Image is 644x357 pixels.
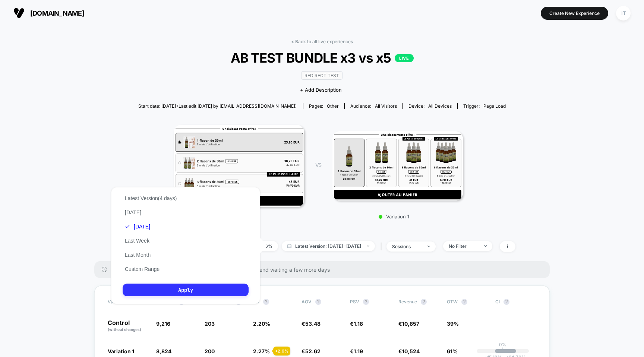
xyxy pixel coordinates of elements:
p: Control [108,320,149,332]
span: € [398,320,419,327]
button: ? [315,299,321,305]
div: IT [616,6,631,20]
span: € [398,348,420,354]
span: 52.62 [305,348,321,354]
img: end [427,246,430,247]
a: < Back to all live experiences [291,39,353,44]
span: [DOMAIN_NAME] [30,9,84,17]
button: ? [503,299,509,305]
button: Last Week [123,237,152,244]
span: CI [495,299,536,305]
p: 0% [499,342,506,347]
div: No Filter [449,243,479,249]
button: Custom Range [123,266,162,272]
img: Control main [174,125,304,207]
span: | [379,241,386,252]
span: --- [495,322,536,332]
span: 10,857 [402,320,419,327]
span: 1.18 [354,320,363,327]
button: IT [614,6,633,21]
span: 2.27 % [253,348,270,354]
span: There are still no statistically significant results. We recommend waiting a few more days [114,266,535,273]
span: AOV [302,299,312,304]
button: Apply [123,284,249,296]
span: Page Load [483,103,506,109]
span: Start date: [DATE] (Last edit [DATE] by [EMAIL_ADDRESS][DOMAIN_NAME]) [138,103,297,109]
span: other [327,103,339,109]
img: end [484,245,487,247]
span: Device: [402,103,457,109]
img: Visually logo [13,7,25,19]
img: end [367,245,369,247]
p: LIVE [395,54,413,62]
span: all devices [428,103,452,109]
button: ? [421,299,427,305]
span: Latest Version: [DATE] - [DATE] [282,241,375,251]
span: All Visitors [375,103,397,109]
span: 61% [447,348,458,354]
button: ? [363,299,369,305]
span: 8,824 [156,348,171,354]
span: € [302,320,321,327]
p: | [502,347,503,353]
button: Last Month [123,252,153,258]
div: sessions [392,244,422,249]
button: [DOMAIN_NAME] [11,7,86,19]
img: calendar [287,244,291,248]
span: 9,216 [156,320,170,327]
span: 2.20 % [253,320,270,327]
span: Revenue [398,299,417,304]
span: 53.48 [305,320,321,327]
button: ? [461,299,467,305]
button: [DATE] [123,209,143,216]
div: Audience: [350,103,397,109]
button: Create New Experience [541,7,608,20]
span: 203 [205,320,215,327]
span: Redirect Test [301,71,342,80]
span: 10,524 [402,348,420,354]
button: Latest Version(4 days) [123,195,179,202]
span: + Add Description [300,86,342,94]
span: PSV [350,299,359,304]
button: [DATE] [123,223,152,230]
span: 1.19 [354,348,363,354]
span: OTW [447,299,488,305]
span: Variation 1 [108,348,134,354]
span: (without changes) [108,327,141,332]
div: Trigger: [463,103,506,109]
span: VS [315,162,321,168]
span: AB TEST BUNDLE x3 vs x5 [148,50,496,66]
div: + 2.9 % [273,347,290,356]
div: Pages: [309,103,339,109]
span: € [302,348,321,354]
span: € [350,320,363,327]
img: Variation 1 main [332,131,463,200]
p: Variation 1 [329,214,459,219]
span: 39% [447,320,459,327]
span: € [350,348,363,354]
span: 200 [205,348,215,354]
